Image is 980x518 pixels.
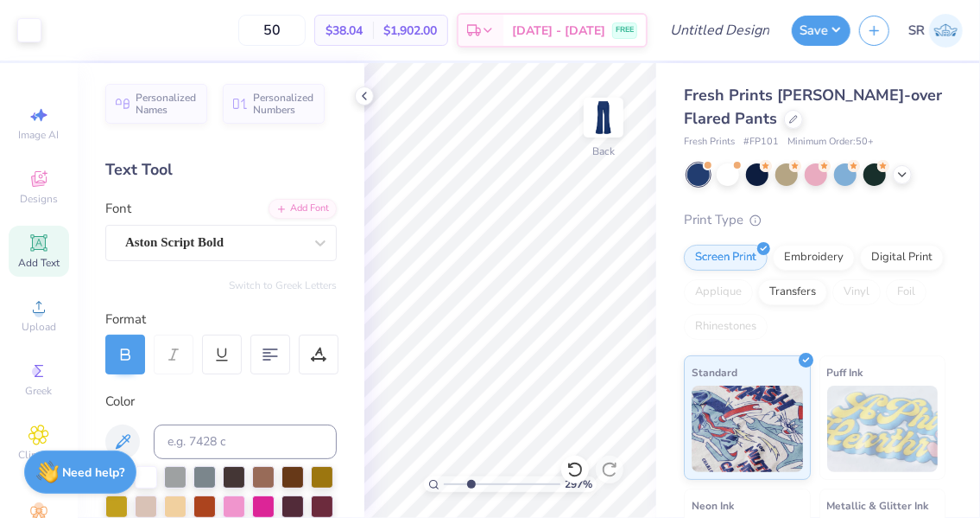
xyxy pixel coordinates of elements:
[684,245,768,271] div: Screen Print
[105,199,131,219] label: Font
[22,320,56,334] span: Upload
[154,425,337,459] input: e.g. 7428 c
[238,15,306,46] input: – –
[773,245,855,271] div: Embroidery
[692,363,737,381] span: Standard
[684,279,753,305] div: Applique
[586,100,621,135] img: Back
[692,386,803,472] img: Standard
[63,464,125,481] strong: Need help?
[827,386,939,472] img: Puff Ink
[684,135,735,150] span: Fresh Prints
[792,16,850,46] button: Save
[383,22,437,40] span: $1,902.00
[326,22,363,40] span: $38.04
[269,199,337,219] div: Add Font
[684,210,945,230] div: Print Type
[592,144,615,159] div: Back
[692,496,734,515] span: Neon Ink
[656,13,783,48] input: Untitled Design
[19,128,60,142] span: Image AI
[565,476,592,492] span: 297 %
[908,14,963,48] a: SR
[26,384,53,398] span: Greek
[827,363,863,381] span: Puff Ink
[886,279,926,305] div: Foil
[684,85,942,129] span: Fresh Prints [PERSON_NAME]-over Flared Pants
[787,135,874,150] span: Minimum Order: 50 +
[743,135,779,150] span: # FP101
[758,279,827,305] div: Transfers
[832,279,881,305] div: Vinyl
[512,22,605,40] span: [DATE] - [DATE]
[105,310,338,329] div: Format
[616,24,634,36] span: FREE
[229,278,337,292] button: Switch to Greek Letters
[253,92,314,116] span: Personalized Numbers
[18,256,60,270] span: Add Text
[105,158,337,182] div: Text Tool
[20,192,58,206] span: Designs
[9,448,69,476] span: Clipart & logos
[136,92,197,116] span: Personalized Names
[684,314,768,340] div: Rhinestones
[105,392,337,412] div: Color
[929,14,963,48] img: Silvia Romero
[827,496,929,515] span: Metallic & Glitter Ink
[908,21,925,41] span: SR
[860,245,944,271] div: Digital Print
